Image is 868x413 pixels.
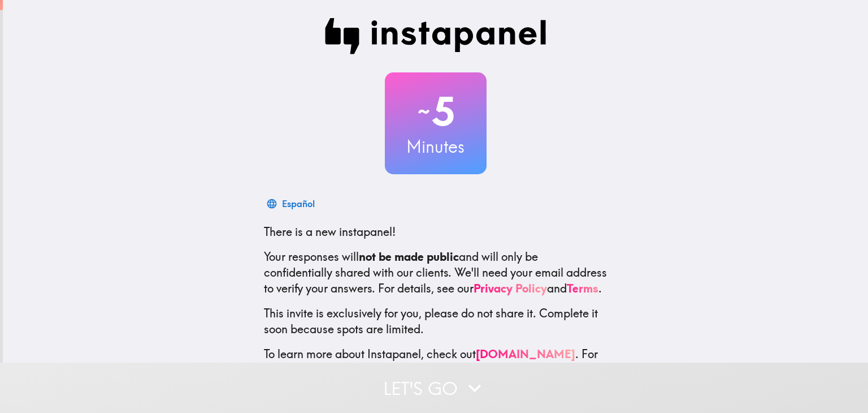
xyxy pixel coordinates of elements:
[359,249,459,264] b: not be made public
[264,306,607,337] p: This invite is exclusively for you, please do not share it. Complete it soon because spots are li...
[385,88,487,135] h2: 5
[474,281,547,295] a: Privacy Policy
[476,347,575,361] a: [DOMAIN_NAME]
[325,18,546,54] img: Instapanel
[567,281,598,295] a: Terms
[264,346,607,394] p: To learn more about Instapanel, check out . For questions or help, email us at .
[416,94,432,128] span: ~
[264,249,607,296] p: Your responses will and will only be confidentially shared with our clients. We'll need your emai...
[264,192,319,215] button: Español
[385,135,487,158] h3: Minutes
[264,225,396,239] span: There is a new instapanel!
[282,196,315,212] div: Español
